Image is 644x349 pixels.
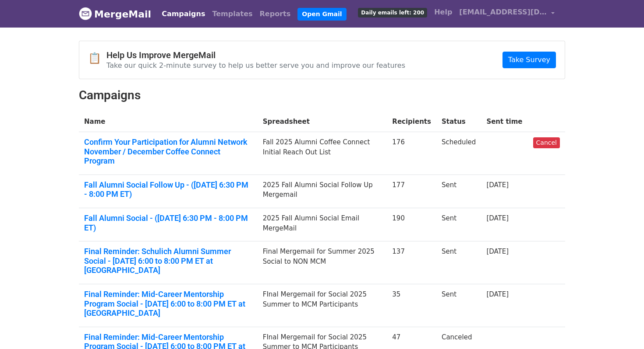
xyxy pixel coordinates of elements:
a: Fall Alumni Social Follow Up - ([DATE] 6:30 PM - 8:00 PM ET) [84,180,252,199]
th: Name [79,112,258,132]
a: Take Survey [502,52,556,68]
td: 2025 Fall Alumni Social Follow Up Mergemail [258,174,387,208]
td: Final Mergemail for Summer 2025 Social to NON MCM [258,241,387,284]
a: Campaigns [158,5,209,23]
td: 35 [387,284,436,327]
a: MergeMail [79,5,151,23]
a: Final Reminder: Mid-Career Mentorship Program Social - [DATE] 6:00 to 8:00 PM ET at [GEOGRAPHIC_D... [84,290,252,318]
td: Scheduled [436,132,481,175]
a: Final Reminder: Schulich Alumni Summer Social - [DATE] 6:00 to 8:00 PM ET at [GEOGRAPHIC_DATA] [84,247,252,275]
a: Templates [209,5,256,23]
td: 137 [387,241,436,284]
a: [DATE] [486,248,509,255]
td: FInal Mergemail for Social 2025 Summer to MCM Participants [258,284,387,327]
a: [DATE] [486,214,509,222]
h2: Campaigns [79,88,565,103]
a: Help [431,3,456,21]
td: 176 [387,132,436,175]
td: 190 [387,208,436,241]
span: [EMAIL_ADDRESS][DOMAIN_NAME] [459,7,547,17]
td: Sent [436,174,481,208]
td: 177 [387,174,436,208]
span: Daily emails left: 200 [358,8,427,17]
th: Sent time [481,112,527,132]
td: 2025 Fall Alumni Social Email MergeMail [258,208,387,241]
p: Take our quick 2-minute survey to help us better serve you and improve our features [106,61,405,70]
td: Sent [436,284,481,327]
th: Recipients [387,112,436,132]
th: Status [436,112,481,132]
td: Fall 2025 Alumni Coffee Connect Initial Reach Out List [258,132,387,175]
a: Confirm Your Participation for Alumni Network November / December Coffee Connect Program [84,137,252,166]
a: [EMAIL_ADDRESS][DOMAIN_NAME] [456,3,558,24]
a: Daily emails left: 200 [354,3,431,21]
td: Sent [436,241,481,284]
a: [DATE] [486,181,509,189]
img: MergeMail logo [79,7,92,20]
td: Sent [436,208,481,241]
a: Cancel [533,137,560,148]
a: Reports [256,5,294,23]
a: Fall Alumni Social - ([DATE] 6:30 PM - 8:00 PM ET) [84,213,252,232]
h4: Help Us Improve MergeMail [106,50,405,60]
th: Spreadsheet [258,112,387,132]
a: Open Gmail [297,8,346,21]
a: [DATE] [486,290,509,298]
span: 📋 [88,52,106,65]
